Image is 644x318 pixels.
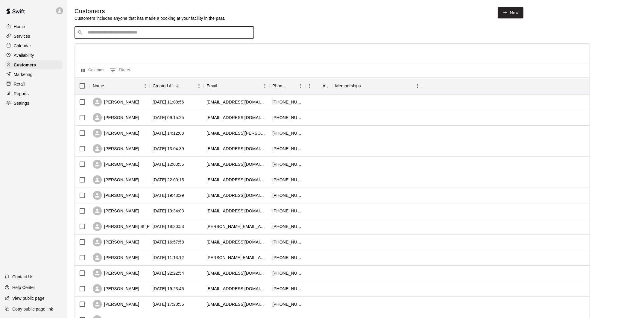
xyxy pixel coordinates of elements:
p: Customers includes anyone that has made a booking at your facility in the past. [75,15,225,21]
div: [PERSON_NAME] [93,129,139,138]
div: Email [203,77,269,94]
div: +14348223579 [272,115,302,121]
button: Show filters [108,66,132,75]
div: Memberships [335,77,361,94]
div: 2025-09-08 14:12:08 [153,130,184,136]
div: Email [206,77,217,94]
div: ktsimpson07@gmail.com [206,301,266,307]
div: [PERSON_NAME] [93,269,139,278]
button: Sort [314,82,323,90]
div: 2025-09-02 17:20:55 [153,301,184,307]
div: [PERSON_NAME] [93,206,139,215]
div: Availability [5,51,63,60]
p: Home [14,24,25,30]
div: [PERSON_NAME] [93,300,139,309]
a: Reports [5,89,63,98]
div: 2025-09-04 18:30:53 [153,223,184,229]
p: Copy public page link [12,306,53,312]
div: 2025-09-09 09:15:25 [153,115,184,121]
div: [PERSON_NAME] St [PERSON_NAME] [93,222,181,231]
p: Customers [14,62,36,68]
div: +17243160887 [272,286,302,292]
div: usmc2001@outlook.com [206,177,266,183]
button: Sort [361,82,369,90]
div: Age [305,77,332,94]
a: New [498,7,523,18]
a: Customers [5,60,63,69]
button: Sort [217,82,226,90]
button: Sort [288,82,296,90]
div: [PERSON_NAME] [93,284,139,293]
div: [PERSON_NAME] [93,160,139,169]
div: stjohn.nicholas@gmail.com [206,223,266,229]
button: Menu [413,81,422,90]
button: Menu [296,81,305,90]
p: Availability [14,52,34,58]
button: Sort [104,82,113,90]
button: Menu [141,81,150,90]
div: 2025-09-04 19:43:29 [153,192,184,198]
div: Memberships [332,77,422,94]
button: Menu [305,81,314,90]
div: [PERSON_NAME] [93,144,139,153]
button: Menu [195,81,203,90]
div: jcarder37@gmail.com [206,270,266,276]
div: [PERSON_NAME] [93,191,139,200]
div: +15708145333 [272,270,302,276]
div: ashley.i.raymond3@gmail.com [206,192,266,198]
div: 2025-09-04 19:34:03 [153,208,184,214]
div: bleddy024@yahoo.com [206,161,266,167]
div: 2025-09-04 11:13:12 [153,255,184,261]
div: 2025-09-03 22:22:54 [153,270,184,276]
div: +15712179335 [272,239,302,245]
div: Name [90,77,150,94]
div: [PERSON_NAME] [93,113,139,122]
div: swilds1409@gmail.com [206,115,266,121]
div: +18594945921 [272,301,302,307]
button: Select columns [80,66,106,75]
div: Phone Number [272,77,288,94]
div: matt.oves@gmail.com [206,239,266,245]
p: Contact Us [12,274,34,280]
div: 2025-09-04 22:00:15 [153,177,184,183]
div: alclark14@liberty.edu [206,99,266,105]
div: +15405338106 [272,130,302,136]
div: +18282268845 [272,177,302,183]
div: 2025-09-02 19:23:45 [153,286,184,292]
div: 2025-09-04 16:57:58 [153,239,184,245]
div: +19176844431 [272,161,302,167]
div: Phone Number [269,77,305,94]
p: Settings [14,100,29,106]
div: 2025-09-08 12:03:56 [153,161,184,167]
div: +15712128674 [272,255,302,261]
div: +15712901021 [272,208,302,214]
div: [PERSON_NAME] [93,238,139,247]
p: Services [14,33,30,39]
p: Retail [14,81,25,87]
div: Age [323,77,329,94]
div: shawnhsmith2015@gmail.com [206,146,266,152]
a: Calendar [5,41,63,50]
a: Services [5,32,63,41]
div: [PERSON_NAME] [93,253,139,262]
a: Retail [5,80,63,89]
p: Help Center [12,284,35,290]
a: Marketing [5,70,63,79]
div: patrice.lemmer@gmail.com [206,255,266,261]
div: asbenesh@gmail.com [206,208,266,214]
div: Created At [150,77,203,94]
a: Settings [5,99,63,108]
div: 2025-09-09 11:08:56 [153,99,184,105]
div: [PERSON_NAME] [93,98,139,106]
p: Reports [14,91,29,97]
button: Menu [260,81,269,90]
h5: Customers [75,7,225,15]
p: Marketing [14,71,33,77]
div: +19015682334 [272,146,302,152]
